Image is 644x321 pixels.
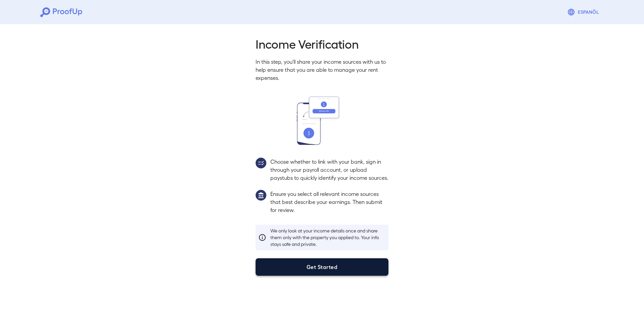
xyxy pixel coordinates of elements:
[256,190,266,201] img: group1.svg
[256,36,388,51] h2: Income Verification
[270,158,388,182] p: Choose whether to link with your bank, sign in through your payroll account, or upload paystubs t...
[565,5,604,19] button: Espanõl
[270,190,388,214] p: Ensure you select all relevant income sources that best describe your earnings. Then submit for r...
[256,58,388,82] p: In this step, you'll share your income sources with us to help ensure that you are able to manage...
[297,97,347,145] img: transfer_money.svg
[270,227,386,248] p: We only look at your income details once and share them only with the property you applied to. Yo...
[256,258,388,276] button: Get Started
[256,158,266,168] img: group2.svg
